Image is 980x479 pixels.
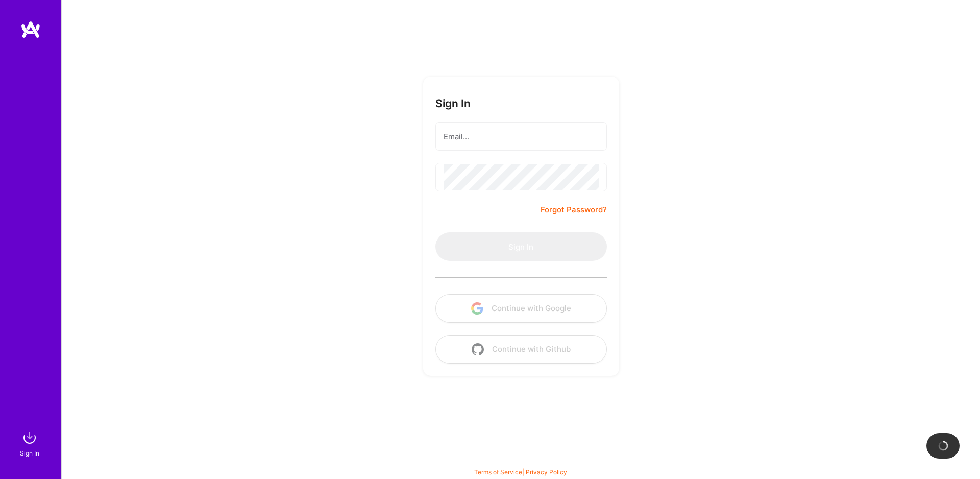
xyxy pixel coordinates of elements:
[20,448,39,459] div: Sign In
[19,427,40,448] img: sign in
[541,204,607,216] a: Forgot Password?
[61,448,980,474] div: © 2025 ATeams Inc., All rights reserved.
[474,468,522,476] a: Terms of Service
[21,427,40,459] a: sign inSign In
[435,335,607,364] button: Continue with Github
[526,468,567,476] a: Privacy Policy
[435,232,607,261] button: Sign In
[472,343,484,355] img: icon
[20,20,41,39] img: logo
[435,97,471,110] h3: Sign In
[471,302,483,315] img: icon
[937,440,949,452] img: loading
[474,468,567,476] span: |
[435,294,607,323] button: Continue with Google
[444,124,599,150] input: overall type: EMAIL_ADDRESS server type: EMAIL_ADDRESS heuristic type: UNKNOWN_TYPE label: Email....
